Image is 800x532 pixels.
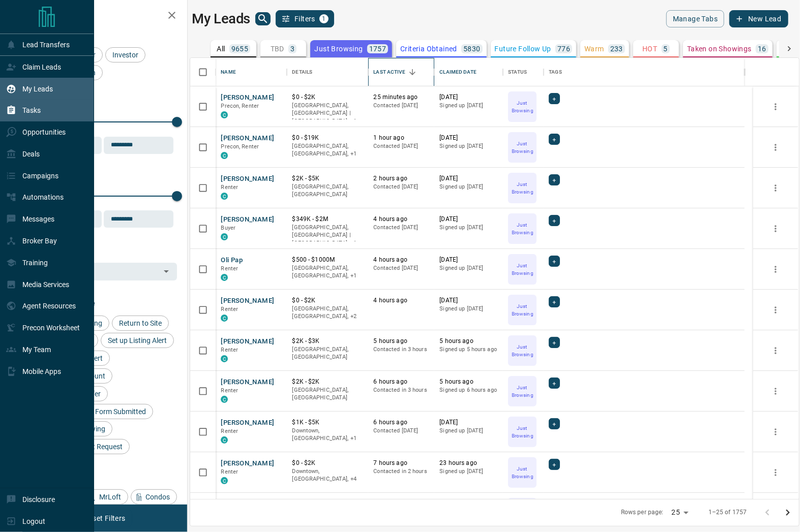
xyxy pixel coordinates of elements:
button: more [768,465,783,480]
div: Last Active [373,58,405,86]
span: Return to Site [115,319,165,327]
span: Renter [221,184,238,191]
span: Investor [109,51,142,59]
p: [DATE] [439,418,498,427]
button: [PERSON_NAME] [221,459,274,468]
div: + [549,459,559,470]
p: Just Browsing [509,221,536,236]
p: 1757 [369,45,387,52]
p: Criteria Obtained [400,45,457,52]
p: $2K - $5K [292,174,363,183]
button: New Lead [729,10,788,27]
span: Condos [142,493,173,501]
p: 9655 [231,45,249,52]
p: [GEOGRAPHIC_DATA], [GEOGRAPHIC_DATA] [292,386,363,402]
p: $0 - $2K [292,459,363,467]
p: $0 - $2K [292,296,363,305]
span: 1 [320,15,328,22]
p: 6 hours ago [373,378,429,386]
p: Signed up [DATE] [439,142,498,150]
button: [PERSON_NAME] [221,378,274,387]
p: [DATE] [439,215,498,224]
div: Details [292,58,312,86]
span: Renter [221,387,238,394]
button: more [768,302,783,318]
div: Last Active [368,58,434,86]
p: Signed up [DATE] [439,305,498,313]
button: Manage Tabs [666,10,724,27]
p: Signed up [DATE] [439,102,498,110]
p: 5 hours ago [439,337,498,346]
button: [PERSON_NAME] [221,215,274,225]
p: Signed up 5 hours ago [439,346,498,354]
div: + [549,93,559,104]
p: Rows per page: [621,508,664,517]
span: + [552,337,556,348]
div: Investor [105,47,145,62]
p: Contacted [DATE] [373,224,429,232]
div: condos.ca [221,355,228,362]
span: + [552,215,556,226]
p: Just Browsing [509,384,536,399]
div: 25 [668,505,692,520]
span: Buyer [221,225,235,231]
button: more [768,424,783,440]
span: Renter [221,306,238,312]
button: Reset Filters [77,510,132,527]
button: Sort [405,65,420,79]
div: condos.ca [221,193,228,200]
button: Filters1 [276,10,334,27]
p: [GEOGRAPHIC_DATA], [GEOGRAPHIC_DATA] [292,346,363,361]
p: Taken on Showings [687,45,752,52]
div: Name [221,58,236,86]
p: 16 [758,45,766,52]
p: $349K - $2M [292,215,363,224]
p: 233 [610,45,623,52]
div: + [549,256,559,267]
span: + [552,459,556,470]
span: + [552,297,556,307]
p: $500 - $1000M [292,256,363,264]
p: Toronto [292,142,363,158]
p: [DATE] [439,296,498,305]
p: Signed up [DATE] [439,183,498,191]
p: $0 - $19K [292,134,363,142]
p: [DATE] [439,93,498,102]
div: Claimed Date [434,58,503,86]
div: + [549,174,559,185]
button: [PERSON_NAME] [221,337,274,347]
div: Tags [549,58,562,86]
div: Tags [544,58,744,86]
p: 4 hours ago [373,215,429,224]
button: search button [255,12,271,25]
span: + [552,419,556,429]
div: Status [503,58,544,86]
p: All [217,45,225,52]
p: 2 hours ago [373,174,429,183]
span: + [552,175,556,185]
p: $0 - $2K [292,93,363,102]
div: + [549,134,559,145]
div: + [549,337,559,348]
div: Name [216,58,287,86]
p: 776 [557,45,570,52]
p: Contacted in 2 hours [373,467,429,476]
span: + [552,134,556,144]
h1: My Leads [192,11,250,27]
p: Toronto [292,427,363,443]
div: condos.ca [221,315,228,322]
div: Claimed Date [439,58,477,86]
button: [PERSON_NAME] [221,93,274,103]
div: + [549,215,559,226]
button: Oli Pap [221,256,243,265]
p: Just Browsing [509,465,536,480]
p: 5830 [463,45,481,52]
div: Status [508,58,527,86]
button: more [768,384,783,399]
div: Return to Site [112,316,169,331]
p: TBD [271,45,284,52]
p: Toronto [292,264,363,280]
div: condos.ca [221,477,228,484]
p: Just Browsing [509,343,536,358]
p: [DATE] [439,134,498,142]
